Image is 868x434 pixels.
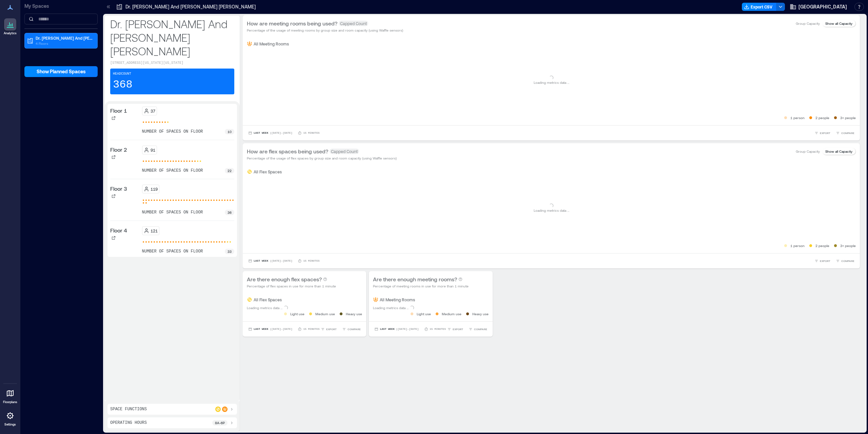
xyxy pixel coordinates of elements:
[228,168,232,173] p: 22
[373,326,420,333] button: Last Week |[DATE]-[DATE]
[110,420,147,426] p: Operating Hours
[110,407,147,412] p: Space Functions
[840,115,856,120] p: 3+ people
[788,1,849,12] button: [GEOGRAPHIC_DATA]
[151,228,158,233] p: 121
[834,258,856,264] button: COMPARE
[151,186,158,192] p: 119
[303,131,319,135] p: 15 minutes
[36,41,93,46] p: 4 Floors
[151,108,155,114] p: 37
[36,35,93,41] p: Dr. [PERSON_NAME] And [PERSON_NAME] [PERSON_NAME]
[303,327,319,331] p: 15 minutes
[813,258,832,264] button: EXPORT
[125,3,256,10] p: Dr. [PERSON_NAME] And [PERSON_NAME] [PERSON_NAME]
[113,71,131,77] p: Headcount
[796,21,820,26] p: Group Capacity
[319,326,338,333] button: EXPORT
[373,275,457,283] p: Are there enough meeting rooms?
[110,146,127,154] p: Floor 2
[346,311,362,317] p: Heavy use
[834,130,856,136] button: COMPARE
[228,210,232,215] p: 36
[348,327,361,331] span: COMPARE
[247,19,337,27] p: How are meeting rooms being used?
[3,400,17,404] p: Floorplans
[474,327,487,331] span: COMPARE
[840,243,856,248] p: 3+ people
[380,297,415,302] p: All Meeting Rooms
[4,422,16,427] p: Settings
[813,130,832,136] button: EXPORT
[2,16,19,37] a: Analytics
[110,185,127,193] p: Floor 3
[417,311,431,317] p: Light use
[215,420,225,426] p: 8a - 6p
[247,305,282,310] p: Loading metrics data ...
[142,168,203,173] p: number of spaces on floor
[247,283,336,289] p: Percentage of flex spaces in use for more than 1 minute
[841,131,854,135] span: COMPARE
[247,147,328,155] p: How are flex spaces being used?
[247,155,397,161] p: Percentage of the usage of flex spaces by group size and room capacity (using Waffle sensors)
[534,208,569,213] p: Loading metrics data ...
[373,283,469,289] p: Percentage of meeting rooms in use for more than 1 minute
[247,130,294,136] button: Last Week |[DATE]-[DATE]
[142,129,203,134] p: number of spaces on floor
[151,147,155,153] p: 91
[330,149,359,154] span: Capped Count
[796,149,820,154] p: Group Capacity
[442,311,461,317] p: Medium use
[315,311,335,317] p: Medium use
[373,305,409,310] p: Loading metrics data ...
[790,243,805,248] p: 1 person
[254,297,282,302] p: All Flex Spaces
[341,326,362,333] button: COMPARE
[815,115,829,120] p: 2 people
[742,3,776,11] button: Export CSV
[113,78,133,92] p: 368
[142,249,203,254] p: number of spaces on floor
[254,41,289,46] p: All Meeting Rooms
[820,259,830,263] span: EXPORT
[825,149,852,154] p: Show all Capacity
[290,311,304,317] p: Light use
[430,327,446,331] p: 15 minutes
[2,408,18,429] a: Settings
[37,68,86,75] span: Show Planned Spaces
[247,27,403,33] p: Percentage of the usage of meeting rooms by group size and room capacity (using Waffle sensors)
[820,131,830,135] span: EXPORT
[247,275,322,283] p: Are there enough flex spaces?
[446,326,465,333] button: EXPORT
[254,169,282,174] p: All Flex Spaces
[798,3,847,10] span: [GEOGRAPHIC_DATA]
[228,129,232,134] p: 10
[4,31,17,35] p: Analytics
[228,249,232,254] p: 33
[472,311,489,317] p: Heavy use
[24,3,98,10] p: My Spaces
[1,385,19,406] a: Floorplans
[534,80,569,85] p: Loading metrics data ...
[841,259,854,263] span: COMPARE
[303,259,319,263] p: 15 minutes
[790,115,805,120] p: 1 person
[110,226,127,234] p: Floor 4
[110,17,234,58] p: Dr. [PERSON_NAME] And [PERSON_NAME] [PERSON_NAME]
[825,21,852,26] p: Show all Capacity
[339,21,368,26] span: Capped Count
[110,107,127,115] p: Floor 1
[247,258,294,264] button: Last Week |[DATE]-[DATE]
[326,327,337,331] span: EXPORT
[110,60,234,66] p: [STREET_ADDRESS][US_STATE][US_STATE]
[815,243,829,248] p: 2 people
[247,326,294,333] button: Last Week |[DATE]-[DATE]
[142,210,203,215] p: number of spaces on floor
[453,327,463,331] span: EXPORT
[467,326,489,333] button: COMPARE
[24,66,98,77] button: Show Planned Spaces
